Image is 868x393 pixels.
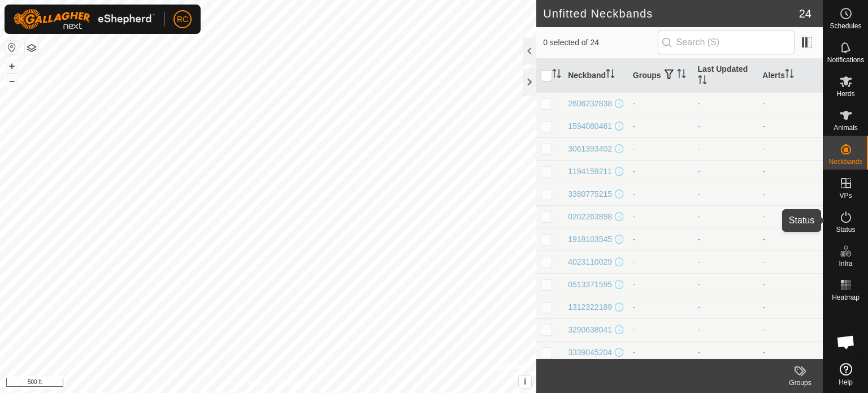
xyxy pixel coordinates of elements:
[552,71,561,80] p-sorticon: Activate to sort
[568,234,612,245] div: 1918103545
[832,294,860,301] span: Heatmap
[839,379,853,386] span: Help
[568,301,612,313] div: 1312322189
[628,273,693,296] td: -
[14,9,155,29] img: Gallagher Logo
[758,341,823,364] td: -
[568,256,612,268] div: 4023110029
[698,303,701,312] span: -
[758,228,823,251] td: -
[543,37,657,49] span: 0 selected of 24
[606,71,615,80] p-sorticon: Activate to sort
[758,115,823,137] td: -
[628,59,693,93] th: Groups
[563,59,628,93] th: Neckband
[828,158,862,165] span: Neckbands
[698,189,701,198] span: -
[829,325,863,359] div: Open chat
[839,260,852,267] span: Infra
[836,90,854,97] span: Herds
[628,183,693,205] td: -
[830,23,861,29] span: Schedules
[698,99,701,108] span: -
[698,280,701,289] span: -
[839,192,852,199] span: VPs
[628,92,693,115] td: -
[758,296,823,318] td: -
[827,57,864,63] span: Notifications
[628,318,693,341] td: -
[836,226,855,233] span: Status
[568,279,612,291] div: 0513371595
[177,14,188,25] span: RC
[543,7,799,20] h2: Unfitted Neckbands
[5,74,19,88] button: –
[568,211,612,223] div: 0202263898
[628,251,693,273] td: -
[519,375,531,388] button: i
[628,205,693,228] td: -
[568,324,612,336] div: 3290638041
[568,347,612,359] div: 3339045204
[628,115,693,137] td: -
[628,137,693,160] td: -
[568,98,612,110] div: 2606232838
[698,144,701,153] span: -
[799,5,811,22] span: 24
[698,257,701,266] span: -
[628,228,693,251] td: -
[698,348,701,357] span: -
[693,59,758,93] th: Last Updated
[758,205,823,228] td: -
[568,143,612,155] div: 3061393402
[25,41,38,55] button: Map Layers
[698,77,707,86] p-sorticon: Activate to sort
[524,377,526,386] span: i
[658,31,795,54] input: Search (S)
[698,325,701,334] span: -
[698,212,701,221] span: -
[758,92,823,115] td: -
[279,378,313,388] a: Contact Us
[778,378,823,388] div: Groups
[758,137,823,160] td: -
[758,183,823,205] td: -
[628,341,693,364] td: -
[224,378,266,388] a: Privacy Policy
[758,160,823,183] td: -
[823,359,868,390] a: Help
[568,166,612,178] div: 1194159211
[698,235,701,244] span: -
[5,41,19,54] button: Reset Map
[568,188,612,200] div: 3380775215
[834,124,858,131] span: Animals
[677,71,686,80] p-sorticon: Activate to sort
[758,318,823,341] td: -
[568,120,612,132] div: 1594080461
[758,251,823,273] td: -
[628,296,693,318] td: -
[698,122,701,131] span: -
[698,167,701,176] span: -
[758,273,823,296] td: -
[785,71,794,80] p-sorticon: Activate to sort
[628,160,693,183] td: -
[5,59,19,73] button: +
[758,59,823,93] th: Alerts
